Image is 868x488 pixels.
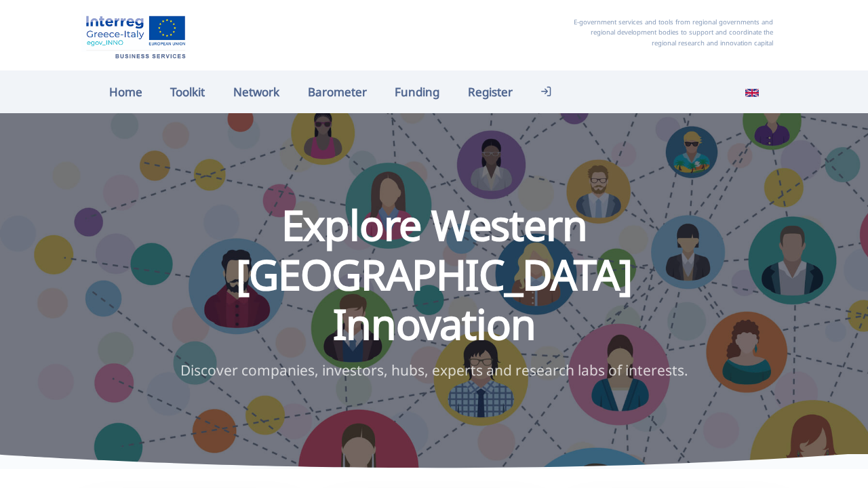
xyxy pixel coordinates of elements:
a: Register [454,77,527,106]
a: Barometer [294,77,381,106]
p: Discover companies, investors, hubs, experts and research labs of interests. [154,359,715,382]
img: Home [81,10,190,60]
a: Network [219,77,294,106]
a: Toolkit [157,77,220,106]
a: Home [95,77,157,106]
img: en_flag.svg [745,86,759,100]
h1: Explore Western [GEOGRAPHIC_DATA] Innovation [154,200,715,349]
a: Funding [380,77,454,106]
